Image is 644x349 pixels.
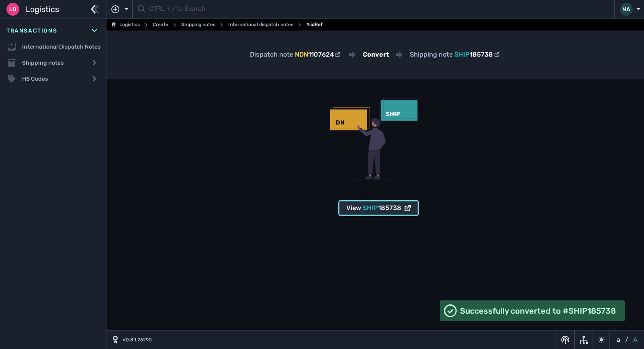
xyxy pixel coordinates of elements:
a: International dispatch notes [228,20,293,30]
span: Transactions [6,27,57,35]
a: NDN1107624 [295,50,342,59]
div: Dispatch note [250,50,342,59]
span: Logistics [26,3,59,15]
span: V0.8.1.26290 [123,336,152,343]
span: / [625,335,628,345]
div: NA [620,3,633,16]
a: Shipping notes [181,20,215,30]
span: SHIP [363,204,378,212]
button: a [615,335,622,345]
div: View [346,203,411,213]
text: SHIP [386,110,400,118]
a: Create [153,20,168,30]
span: 185738 [378,204,401,212]
span: NDN [295,51,308,58]
span: SHIP [454,51,470,58]
span: #:idRef [306,20,323,30]
span: 185738 [470,51,493,58]
a: Logistics [111,20,140,30]
button: ViewSHIP185738 [339,201,418,215]
input: CTRL + / to Search [149,2,609,17]
span: 1107624 [308,51,334,58]
h2: Convert [363,50,389,59]
a: SHIP185738 [454,50,501,59]
text: DN [336,119,345,126]
div: Shipping note [410,50,501,59]
div: Lo [6,3,19,16]
button: A [632,335,639,345]
span: Successfully converted to #SHIP185738 [460,305,616,317]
